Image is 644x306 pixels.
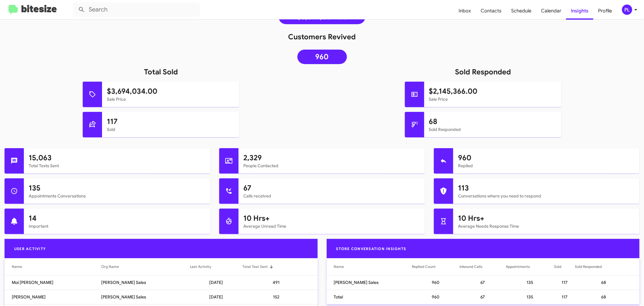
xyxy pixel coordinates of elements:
div: Sold Responded [575,264,632,270]
mat-card-subtitle: Conversations where you need to respond [458,193,635,199]
td: 491 [242,275,318,290]
a: Inbox [454,2,476,20]
div: Org Name [101,264,119,270]
h1: 117 [107,117,234,126]
a: Insights [566,2,593,20]
a: Contacts [476,2,506,20]
mat-card-subtitle: Important [29,223,205,229]
td: Total [327,290,412,304]
div: Total Text Sent [242,264,268,270]
td: 117 [554,275,575,290]
td: [PERSON_NAME] [5,290,101,304]
a: Schedule [506,2,536,20]
td: Moi [PERSON_NAME] [5,275,101,290]
td: 135 [506,275,554,290]
td: [PERSON_NAME] Sales [327,275,412,290]
mat-card-subtitle: Calls received [243,193,420,199]
td: 117 [554,290,575,304]
h1: 67 [243,183,420,193]
mat-card-subtitle: Average Needs Response Time [458,223,635,229]
td: 67 [460,290,506,304]
h1: 10 Hrs+ [458,213,635,223]
h1: 68 [429,117,556,126]
div: Name [12,264,22,270]
div: Last Activity [190,264,211,270]
div: Name [334,264,344,270]
input: Search [73,2,200,17]
h1: $3,694,034.00 [107,86,234,96]
h1: 10 Hrs+ [243,213,420,223]
mat-card-subtitle: Replied [458,163,635,169]
mat-card-subtitle: Appointments Conversations [29,193,205,199]
span: 960 [316,54,329,60]
td: 68 [575,275,639,290]
div: Sold [554,264,575,270]
td: [PERSON_NAME] Sales [101,275,190,290]
td: 67 [460,275,506,290]
mat-card-subtitle: Sold Responded [429,126,556,132]
td: 960 [412,275,460,290]
h1: 113 [458,183,635,193]
mat-card-subtitle: Sale Price [429,96,556,102]
mat-card-subtitle: Total Texts Sent [29,163,205,169]
td: [DATE] [190,275,242,290]
div: Name [12,264,101,270]
span: User Activity [9,246,51,251]
span: $3,694,034.00 [297,14,347,20]
mat-card-subtitle: People Contacted [243,163,420,169]
div: Last Activity [190,264,242,270]
td: [DATE] [190,290,242,304]
div: Total Text Sent [242,264,310,270]
mat-card-subtitle: Sale Price [107,96,234,102]
div: Replied Count [412,264,436,270]
div: Appointments [506,264,554,270]
div: Inbound Calls [460,264,506,270]
h1: $2,145,366.00 [429,86,556,96]
mat-card-subtitle: Sold [107,126,234,132]
td: 135 [506,290,554,304]
td: [PERSON_NAME] Sales [101,290,190,304]
div: Org Name [101,264,190,270]
a: Profile [593,2,617,20]
h1: 2,329 [243,153,420,163]
td: 960 [412,290,460,304]
td: 152 [242,290,318,304]
div: Sold Responded [575,264,602,270]
h1: 14 [29,213,205,223]
a: Calendar [536,2,566,20]
div: Inbound Calls [460,264,482,270]
h1: 960 [458,153,635,163]
div: PL [622,5,632,15]
h1: 135 [29,183,205,193]
div: Replied Count [412,264,460,270]
div: Name [334,264,412,270]
mat-card-subtitle: Average Unread Time [243,223,420,229]
button: PL [617,5,637,15]
div: Appointments [506,264,530,270]
span: Store Conversation Insights [332,246,411,251]
div: Sold [554,264,562,270]
h1: 15,063 [29,153,205,163]
td: 68 [575,290,639,304]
